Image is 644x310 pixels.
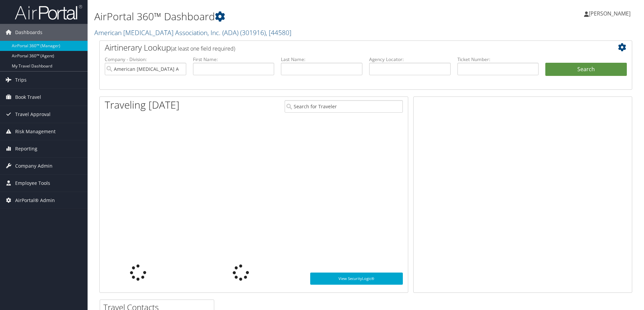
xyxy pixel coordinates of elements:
span: Dashboards [15,24,42,41]
span: Risk Management [15,123,56,140]
label: Agency Locator: [369,56,451,63]
span: AirPortal® Admin [15,192,55,209]
span: , [ 44580 ] [266,28,291,37]
button: Search [545,63,627,76]
img: airportal-logo.png [15,4,82,20]
a: American [MEDICAL_DATA] Association, Inc. (ADA) [94,28,291,37]
label: Company - Division: [105,56,186,63]
label: Ticket Number: [457,56,539,63]
a: [PERSON_NAME] [584,3,637,24]
span: Employee Tools [15,175,50,192]
h2: Airtinerary Lookup [105,42,582,53]
span: Travel Approval [15,106,51,123]
span: Reporting [15,140,37,157]
h1: Traveling [DATE] [105,98,180,112]
span: Company Admin [15,158,53,174]
h1: AirPortal 360™ Dashboard [94,9,456,24]
span: ( 301916 ) [240,28,266,37]
span: Book Travel [15,89,41,106]
span: [PERSON_NAME] [589,10,631,17]
span: Trips [15,72,27,88]
span: (at least one field required) [171,45,235,52]
label: First Name: [193,56,275,63]
a: View SecurityLogic® [310,273,403,285]
label: Last Name: [281,56,362,63]
input: Search for Traveler [285,100,403,113]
